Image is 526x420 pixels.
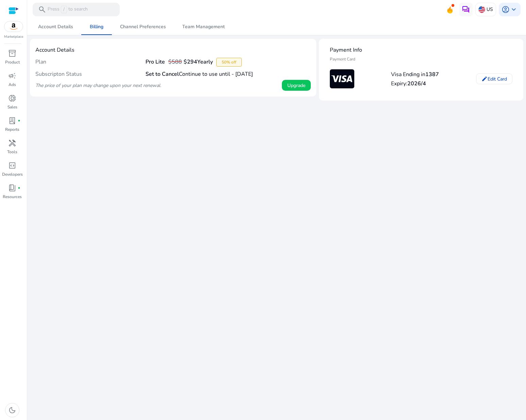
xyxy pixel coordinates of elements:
[2,171,23,177] p: Developers
[8,117,16,125] span: lab_profile
[488,75,507,83] span: Edit Card
[146,70,179,78] b: Set to Cancel
[4,21,23,32] img: amazon.svg
[487,3,493,15] p: US
[18,119,20,122] span: fiber_manual_record
[9,82,16,88] p: Ads
[8,161,16,170] span: code_blocks
[35,47,311,53] h4: Account Details
[287,82,305,89] span: Upgrade
[510,5,518,14] span: keyboard_arrow_down
[146,58,165,66] b: Pro Lite
[8,72,16,80] span: campaign
[330,56,362,63] mat-card-subtitle: Payment Card
[3,194,22,200] p: Resources
[35,82,161,89] i: The price of your plan may change upon your next renewal.
[197,58,213,66] span: Yearly
[4,34,23,39] p: Marketplace
[476,73,512,84] button: Edit Card
[8,139,16,147] span: handyman
[5,59,20,65] p: Product
[182,24,225,29] span: Team Management
[282,80,311,91] button: Upgrade
[61,6,67,13] span: /
[48,6,88,13] p: Press to search
[502,5,510,14] span: account_circle
[5,126,19,133] p: Reports
[38,5,46,14] span: search
[35,71,146,77] h4: Subscripton Status
[216,58,242,67] h6: 50% off
[8,406,16,414] span: dark_mode
[8,184,16,192] span: book_4
[7,149,17,155] p: Tools
[90,24,103,29] span: Billing
[168,58,182,66] span: $588
[18,187,20,189] span: fiber_manual_record
[425,71,439,78] b: 1387
[35,59,146,65] h4: Plan
[184,58,197,66] span: $294
[481,76,488,82] mat-icon: edit
[478,6,485,13] img: us.svg
[7,104,17,110] p: Sales
[146,71,253,77] h4: Continue to use until - [DATE]
[8,49,16,57] span: inventory_2
[120,24,166,29] span: Channel Preferences
[407,80,426,87] b: 2026/4
[8,94,16,102] span: donut_small
[38,24,73,29] span: Account Details
[391,71,439,78] h4: Visa Ending in
[391,81,439,87] h4: Expiry:
[330,44,362,56] mat-card-title: Payment Info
